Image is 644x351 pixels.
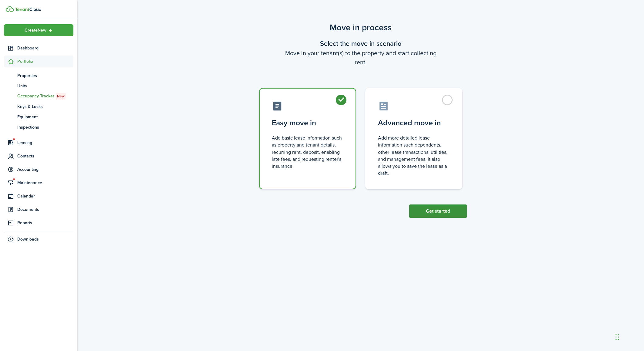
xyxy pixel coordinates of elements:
[57,93,65,99] span: New
[17,166,73,173] span: Accounting
[4,42,73,54] a: Dashboard
[17,193,73,199] span: Calendar
[17,236,39,242] span: Downloads
[17,153,73,159] span: Contacts
[15,8,41,11] img: TenantCloud
[17,124,73,130] span: Inspections
[17,45,73,51] span: Dashboard
[4,81,73,91] a: Units
[255,49,467,67] wizard-step-header-description: Move in your tenant(s) to the property and start collecting rent.
[4,112,73,122] a: Equipment
[17,73,73,79] span: Properties
[25,28,46,32] span: Create New
[4,70,73,81] a: Properties
[409,204,467,218] button: Get started
[615,328,619,346] div: Drag
[17,206,73,213] span: Documents
[17,83,73,89] span: Units
[17,58,73,65] span: Portfolio
[17,140,73,146] span: Leasing
[4,217,73,229] a: Reports
[4,24,73,36] button: Open menu
[4,101,73,112] a: Keys & Locks
[543,285,644,351] iframe: Chat Widget
[17,220,73,226] span: Reports
[17,114,73,120] span: Equipment
[272,134,343,170] control-radio-card-description: Add basic lease information such as property and tenant details, recurring rent, deposit, enablin...
[17,103,73,110] span: Keys & Locks
[255,39,467,49] wizard-step-header-title: Select the move in scenario
[4,91,73,101] a: Occupancy TrackerNew
[272,117,343,128] control-radio-card-title: Easy move in
[17,93,73,100] span: Occupancy Tracker
[17,180,73,186] span: Maintenance
[378,117,450,128] control-radio-card-title: Advanced move in
[4,122,73,132] a: Inspections
[6,6,14,12] img: TenantCloud
[378,134,450,177] control-radio-card-description: Add more detailed lease information such dependents, other lease transactions, utilities, and man...
[255,21,467,34] scenario-title: Move in process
